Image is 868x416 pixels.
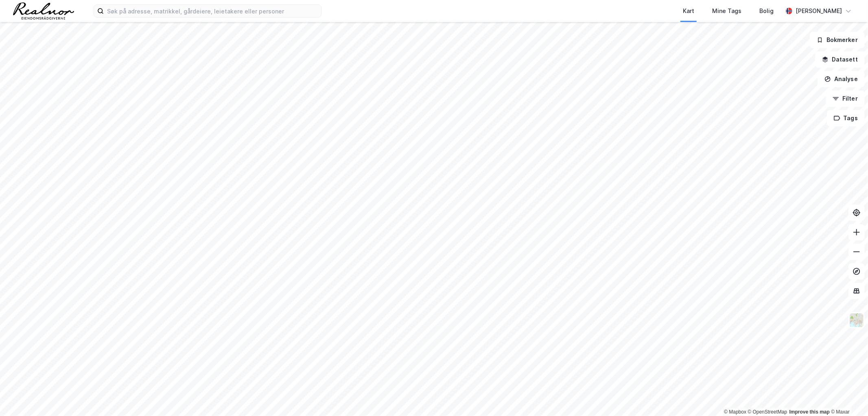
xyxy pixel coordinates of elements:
iframe: Chat Widget [827,377,868,416]
button: Analyse [818,71,865,87]
img: Z [849,313,864,328]
img: realnor-logo.934646d98de889bb5806.png [13,2,74,20]
div: [PERSON_NAME] [796,6,842,16]
button: Datasett [815,51,865,68]
div: Kart [683,6,694,16]
button: Filter [826,90,865,107]
button: Bokmerker [810,32,865,48]
button: Tags [827,110,865,126]
div: Mine Tags [712,6,741,16]
a: OpenStreetMap [748,409,787,415]
a: Improve this map [789,409,830,415]
div: Kontrollprogram for chat [827,377,868,416]
div: Bolig [759,6,774,16]
input: Søk på adresse, matrikkel, gårdeiere, leietakere eller personer [104,5,321,17]
a: Mapbox [724,409,746,415]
